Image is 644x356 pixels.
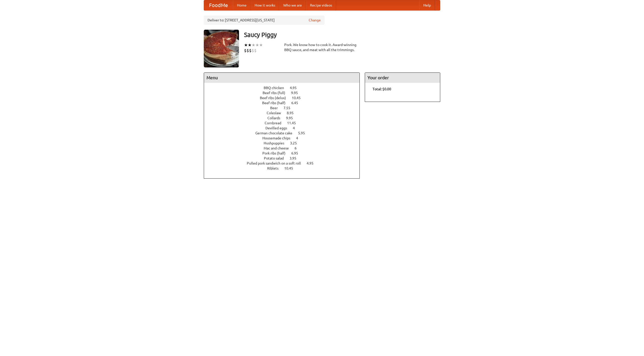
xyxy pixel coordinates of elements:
span: Beef ribs (half) [262,101,291,105]
a: Housemade chips 4 [262,136,307,140]
span: Beef ribs (full) [263,91,290,95]
a: Devilled eggs 4 [265,126,304,130]
a: Who we are [279,0,306,10]
a: Change [309,18,321,23]
span: 4.95 [290,86,302,90]
a: Riblets 10.45 [267,166,302,170]
img: angular.jpg [204,30,239,67]
span: 7.55 [284,106,295,110]
a: Potato salad 3.95 [264,156,306,160]
span: Beer [270,106,283,110]
a: Cornbread 11.45 [265,121,305,125]
a: Beer 7.55 [270,106,300,110]
a: Pork ribs (half) 6.95 [262,151,307,155]
span: Hushpuppies [264,141,289,145]
a: Beef ribs (delux) 10.45 [260,96,310,100]
li: ★ [244,42,248,48]
a: Beef ribs (half) 6.45 [262,101,307,105]
li: ★ [252,42,255,48]
span: Housemade chips [262,136,295,140]
li: $ [254,48,257,53]
a: FoodMe [204,0,233,10]
a: German chocolate cake 5.95 [255,131,314,135]
li: $ [244,48,247,53]
li: $ [247,48,249,53]
span: BBQ chicken [264,86,289,90]
b: Total: $0.00 [373,87,391,91]
a: Hushpuppies 3.25 [264,141,306,145]
span: Devilled eggs [265,126,292,130]
div: Pork. We know how to cook it. Award-winning BBQ sauce, and meat with all the trimmings. [284,42,360,52]
span: Coleslaw [267,111,286,115]
h4: Your order [365,73,440,83]
span: 6.45 [291,101,303,105]
span: German chocolate cake [255,131,297,135]
div: Deliver to: [STREET_ADDRESS][US_STATE] [204,16,325,25]
a: How it works [251,0,279,10]
span: 4.95 [307,161,318,165]
li: ★ [248,42,252,48]
span: Collards [267,116,285,120]
span: 10.45 [284,166,298,170]
span: 9.95 [286,116,298,120]
span: 5.95 [298,131,310,135]
li: $ [249,48,252,53]
a: Recipe videos [306,0,336,10]
span: 4 [293,126,300,130]
span: Mac and cheese [264,146,294,150]
span: Riblets [267,166,284,170]
a: Home [233,0,251,10]
a: Beef ribs (full) 9.95 [263,91,307,95]
h3: Saucy Piggy [244,30,440,40]
a: Collards 9.95 [267,116,302,120]
span: Potato salad [264,156,289,160]
span: 4 [296,136,303,140]
span: 9.95 [291,91,303,95]
span: Pulled pork sandwich on a soft roll [247,161,306,165]
span: 10.45 [292,96,306,100]
li: ★ [259,42,263,48]
h4: Menu [204,73,359,83]
span: 11.45 [287,121,301,125]
span: Cornbread [265,121,286,125]
a: Pulled pork sandwich on a soft roll 4.95 [247,161,323,165]
span: 6.95 [291,151,303,155]
li: $ [252,48,254,53]
span: 3.95 [290,156,301,160]
span: 3.25 [290,141,302,145]
span: Beef ribs (delux) [260,96,291,100]
li: ★ [255,42,259,48]
a: Coleslaw 8.95 [267,111,303,115]
a: Mac and cheese 6 [264,146,306,150]
a: BBQ chicken 4.95 [264,86,306,90]
span: 8.95 [287,111,299,115]
span: 6 [295,146,302,150]
a: Help [419,0,435,10]
span: Pork ribs (half) [262,151,291,155]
